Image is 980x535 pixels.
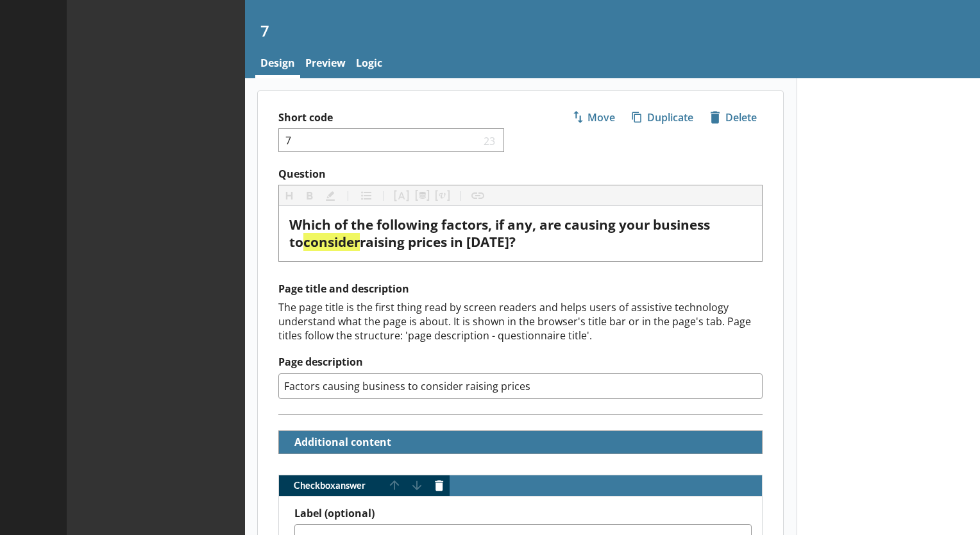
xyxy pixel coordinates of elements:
button: Delete answer [429,475,450,496]
button: Move [566,106,621,128]
label: Label (optional) [294,507,752,520]
div: The page title is the first thing read by screen readers and helps users of assistive technology ... [278,300,763,343]
button: Additional content [284,431,394,454]
a: Design [255,51,300,78]
label: Short code [278,111,521,124]
a: Logic [351,51,387,78]
span: Checkbox answer [279,481,384,490]
label: Question [278,167,763,181]
span: Move [567,107,620,128]
button: Duplicate [626,106,699,128]
span: 23 [481,134,499,146]
h2: Page title and description [278,282,763,296]
span: consider [303,233,360,251]
span: raising prices in [DATE]? [360,233,516,251]
span: Delete [705,107,762,128]
span: Duplicate [627,107,698,128]
label: Page description [278,355,763,369]
div: Question [289,216,752,251]
a: Preview [300,51,351,78]
span: Which of the following factors, if any, are causing your business to [289,216,713,251]
button: Delete [704,106,763,128]
h1: 7 [260,21,965,40]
